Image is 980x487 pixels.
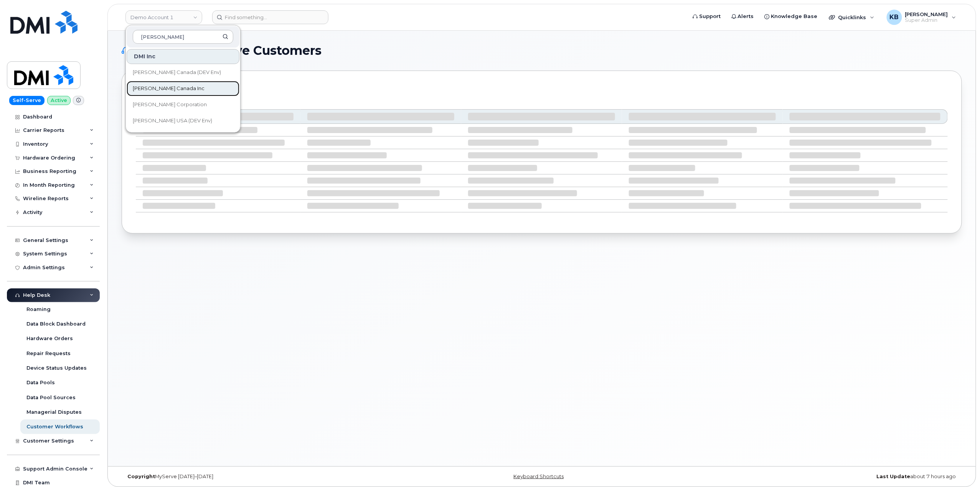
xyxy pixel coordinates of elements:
[133,101,207,109] span: [PERSON_NAME] Corporation
[127,97,239,112] a: [PERSON_NAME] Corporation
[682,474,962,480] div: about 7 hours ago
[127,65,239,80] a: [PERSON_NAME] Canada (DEV Env)
[877,474,911,479] strong: Last Update
[133,117,212,125] span: [PERSON_NAME] USA (DEV Env)
[133,69,221,76] span: [PERSON_NAME] Canada (DEV Env)
[133,85,205,92] span: [PERSON_NAME] Canada Inc
[122,474,402,480] div: MyServe [DATE]–[DATE]
[127,474,155,479] strong: Copyright
[127,49,239,64] div: DMI Inc
[133,30,233,44] input: Search
[127,113,239,128] a: [PERSON_NAME] USA (DEV Env)
[127,81,239,96] a: [PERSON_NAME] Canada Inc
[514,474,564,479] a: Keyboard Shortcuts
